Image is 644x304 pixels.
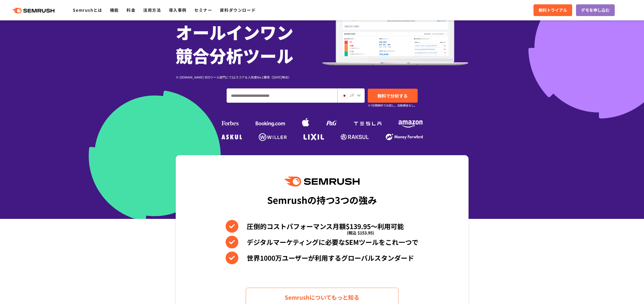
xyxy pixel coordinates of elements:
[533,4,572,16] a: 無料トライアル
[349,92,354,98] span: JP
[73,7,102,13] a: Semrushとは
[576,4,615,16] a: デモを申し込む
[368,89,418,103] a: 無料で分析する
[220,7,256,13] a: 資料ダウンロード
[226,220,418,233] li: 圧倒的コストパフォーマンス月額$139.95〜利用可能
[284,177,359,187] img: Semrush
[377,92,408,99] span: 無料で分析する
[227,89,337,102] input: ドメイン、キーワードまたはURLを入力してください
[169,7,187,13] a: 導入事例
[267,190,377,209] div: Semrushの持つ3つの強み
[368,103,417,108] small: ※7日間無料でお試し。自動課金なし。
[194,7,212,13] a: セミナー
[226,236,418,248] li: デジタルマーケティングに必要なSEMツールをこれ一つで
[110,7,119,13] a: 機能
[285,293,359,302] span: Semrushについてもっと知る
[257,75,261,79] bvtag: No
[143,7,161,13] a: 活用方法
[347,226,374,239] span: (税込 $153.95)
[127,7,135,13] a: 料金
[176,20,322,67] h1: オールインワン 競合分析ツール
[176,75,322,80] div: ※ [DOMAIN_NAME] SEOツール部門にてG2スコア＆人気度 .1獲得（[DATE]時点）
[226,252,418,264] li: 世界1000万ユーザーが利用するグローバルスタンダード
[581,7,610,14] span: デモを申し込む
[539,7,567,14] span: 無料トライアル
